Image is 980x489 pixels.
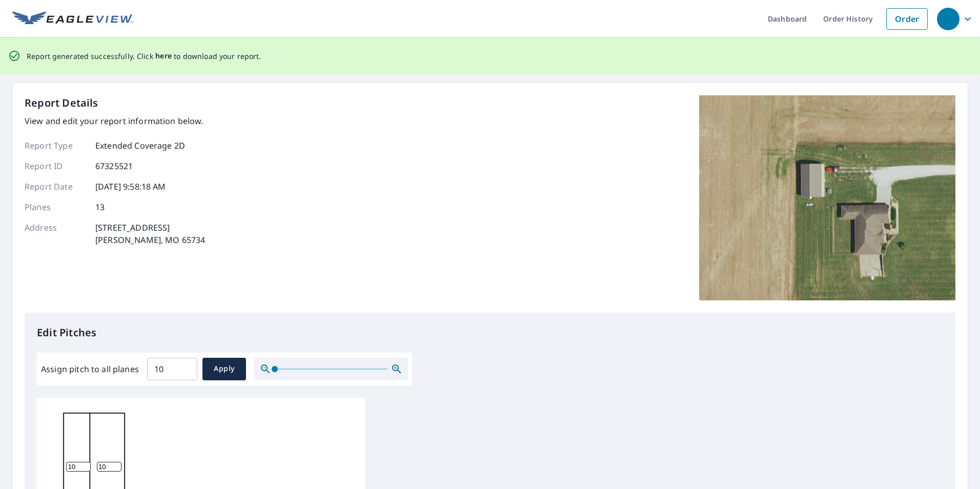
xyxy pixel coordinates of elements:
button: here [155,50,172,63]
p: Report generated successfully. Click to download your report. [27,50,261,63]
p: Report ID [25,160,86,172]
p: Report Type [25,139,86,152]
button: Apply [202,358,246,380]
p: View and edit your report information below. [25,115,205,127]
p: Extended Coverage 2D [95,139,185,152]
label: Assign pitch to all planes [41,363,139,375]
a: Order [886,8,928,30]
p: Report Date [25,180,86,193]
span: Apply [211,362,238,375]
p: [STREET_ADDRESS] [PERSON_NAME], MO 65734 [95,221,205,246]
img: EV Logo [12,11,133,27]
p: Edit Pitches [37,325,943,340]
input: 00.0 [147,355,197,383]
p: Address [25,221,86,246]
p: 13 [95,201,105,213]
p: Report Details [25,95,98,111]
img: Top image [699,95,955,300]
p: 67325521 [95,160,133,172]
p: Planes [25,201,86,213]
p: [DATE] 9:58:18 AM [95,180,166,193]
